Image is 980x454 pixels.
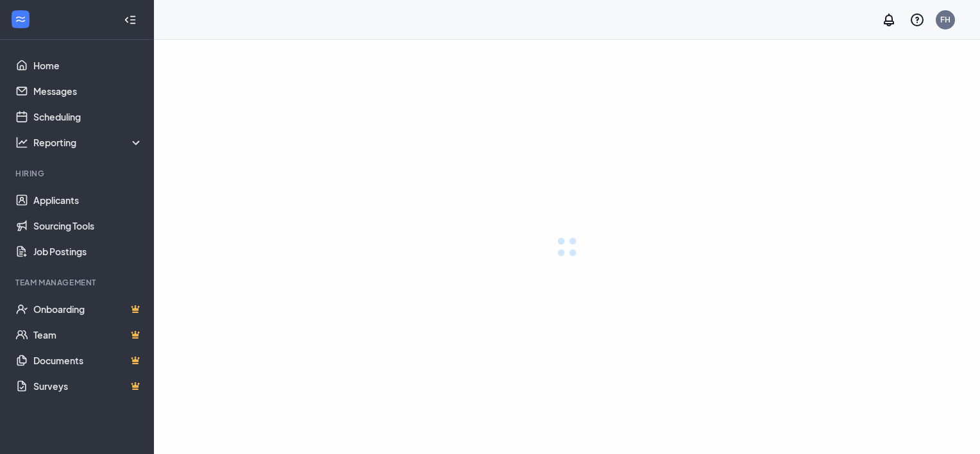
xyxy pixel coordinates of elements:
[124,13,137,26] svg: Collapse
[909,12,925,28] svg: QuestionInfo
[33,78,143,104] a: Messages
[33,187,143,213] a: Applicants
[33,322,143,348] a: TeamCrown
[33,373,143,399] a: SurveysCrown
[33,53,143,78] a: Home
[33,213,143,239] a: Sourcing Tools
[14,13,27,26] svg: WorkstreamLogo
[33,239,143,264] a: Job Postings
[15,277,140,288] div: Team Management
[33,104,143,130] a: Scheduling
[940,14,950,25] div: FH
[33,348,143,373] a: DocumentsCrown
[881,12,897,28] svg: Notifications
[33,296,143,322] a: OnboardingCrown
[33,136,144,149] div: Reporting
[15,168,140,179] div: Hiring
[15,136,28,149] svg: Analysis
